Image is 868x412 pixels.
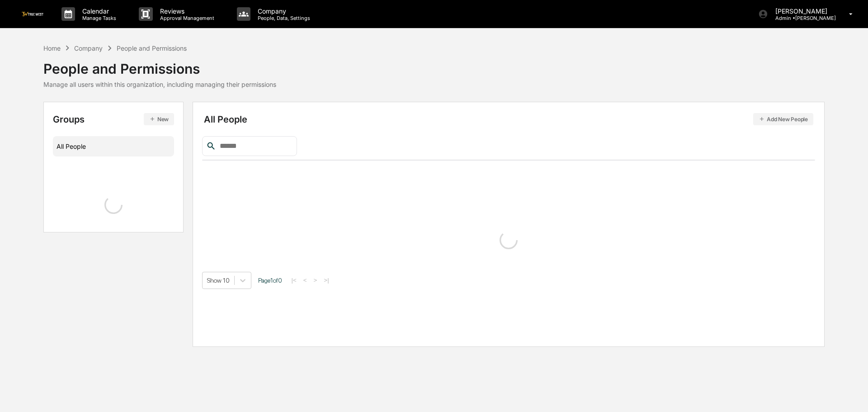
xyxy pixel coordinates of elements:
p: Company [250,7,315,15]
button: >| [321,276,331,284]
button: Add New People [753,113,813,125]
button: < [301,276,310,284]
div: Groups [53,113,174,125]
button: > [311,276,320,284]
img: logo [22,12,43,16]
p: Admin • [PERSON_NAME] [768,15,836,21]
p: Reviews [153,7,219,15]
div: All People [204,113,814,125]
button: |< [289,276,299,284]
button: New [144,113,174,125]
p: Manage Tasks [75,15,121,21]
p: Approval Management [153,15,219,21]
div: People and Permissions [43,53,276,77]
p: People, Data, Settings [250,15,315,21]
div: Home [43,44,61,52]
div: People and Permissions [117,44,187,52]
div: All People [57,139,170,154]
span: Page 1 of 0 [258,277,282,284]
div: Manage all users within this organization, including managing their permissions [43,81,276,88]
div: Company [74,44,103,52]
p: Calendar [75,7,121,15]
p: [PERSON_NAME] [768,7,836,15]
